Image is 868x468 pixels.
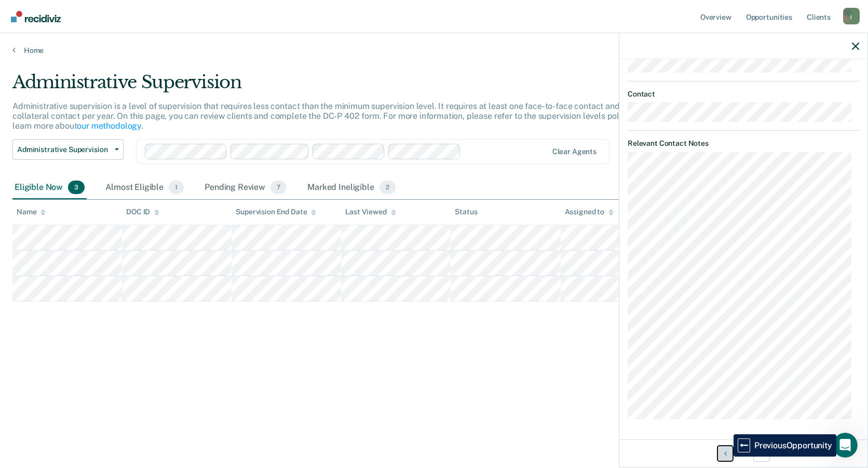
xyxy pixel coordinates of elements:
[565,208,614,216] div: Assigned to
[11,11,61,22] img: Recidiviz
[628,139,859,148] dt: Relevant Contact Notes
[843,8,860,24] div: j
[17,145,111,154] span: Administrative Supervision
[305,176,398,199] div: Marked Ineligible
[455,208,477,216] div: Status
[12,176,87,199] div: Eligible Now
[379,181,396,194] span: 2
[345,208,396,216] div: Last Viewed
[17,208,46,216] div: Name
[843,8,860,24] button: Profile dropdown button
[103,176,186,199] div: Almost Eligible
[619,439,867,467] div: 2 / 3
[169,181,184,194] span: 1
[628,90,859,99] dt: Contact
[12,101,655,131] p: Administrative supervision is a level of supervision that requires less contact than the minimum ...
[236,208,316,216] div: Supervision End Date
[717,445,734,462] button: Previous Opportunity
[126,208,159,216] div: DOC ID
[12,46,856,55] a: Home
[77,121,141,131] a: our methodology
[753,445,770,462] button: Next Opportunity
[552,147,596,156] div: Clear agents
[833,433,858,458] iframe: Intercom live chat
[68,181,85,194] span: 3
[270,181,287,194] span: 7
[202,176,289,199] div: Pending Review
[12,72,663,101] div: Administrative Supervision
